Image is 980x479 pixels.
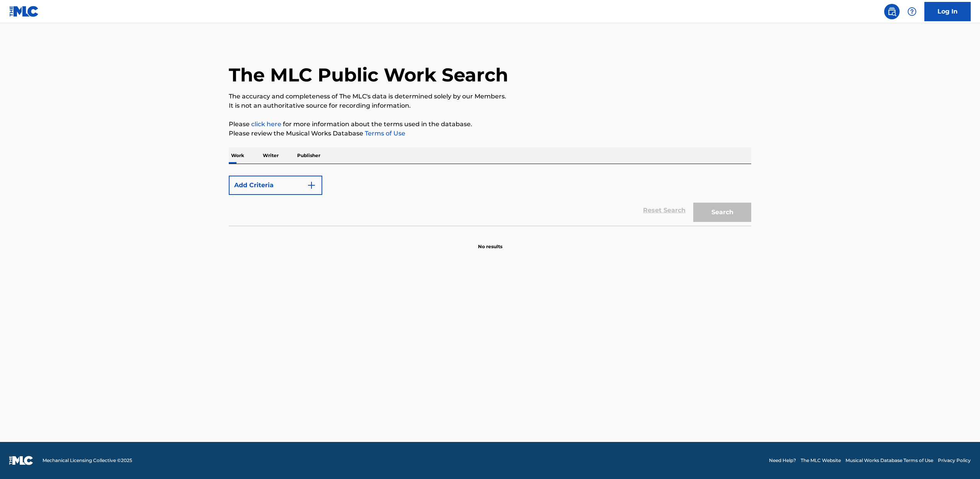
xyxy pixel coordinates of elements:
form: Search Form [229,172,751,226]
img: search [887,7,897,16]
p: It is not an authoritative source for recording information. [229,101,751,110]
a: Privacy Policy [938,457,971,464]
img: MLC Logo [9,6,39,17]
iframe: Chat Widget [941,442,980,479]
img: 9d2ae6d4665cec9f34b9.svg [307,181,316,190]
p: The accuracy and completeness of The MLC's data is determined solely by our Members. [229,92,751,101]
button: Add Criteria [229,176,322,195]
a: Terms of Use [363,130,405,137]
p: Publisher [295,147,323,164]
img: help [907,7,917,16]
span: Mechanical Licensing Collective © 2025 [43,457,132,464]
a: The MLC Website [801,457,841,464]
p: No results [478,234,502,250]
a: Log In [924,2,971,21]
a: Public Search [884,4,900,19]
p: Writer [260,147,281,164]
a: click here [251,120,281,128]
p: Please for more information about the terms used in the database. [229,120,751,129]
h1: The MLC Public Work Search [229,63,508,86]
p: Work [229,147,247,164]
div: Help [904,4,920,19]
a: Musical Works Database Terms of Use [846,457,933,464]
img: logo [9,456,33,465]
a: Need Help? [769,457,796,464]
p: Please review the Musical Works Database [229,129,751,138]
